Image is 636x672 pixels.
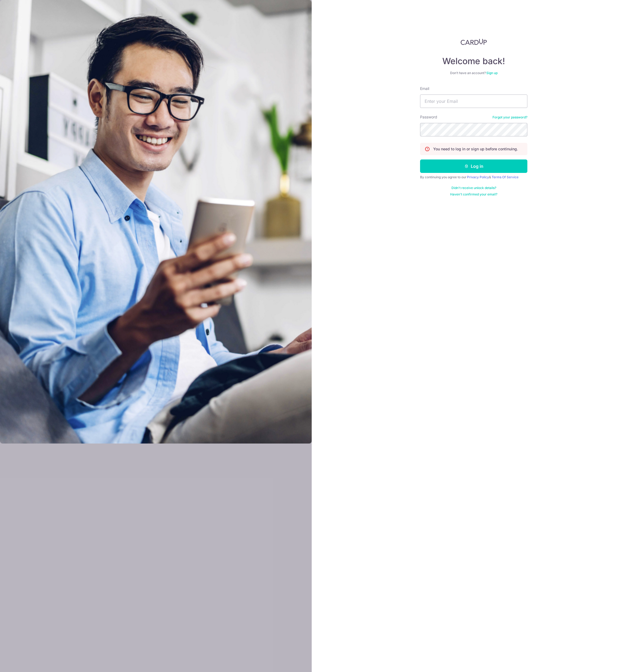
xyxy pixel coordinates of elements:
[420,114,437,120] label: Password
[420,71,527,75] div: Don’t have an account?
[492,175,519,179] a: Terms Of Service
[467,175,489,179] a: Privacy Policy
[486,71,498,75] a: Sign up
[420,95,527,108] input: Enter your Email
[451,186,496,190] a: Didn't receive unlock details?
[420,86,429,91] label: Email
[433,146,518,152] p: You need to log in or sign up before continuing.
[492,115,527,119] a: Forgot your password?
[450,192,497,197] a: Haven't confirmed your email?
[420,175,527,179] div: By continuing you agree to our &
[420,159,527,173] button: Log in
[461,39,487,45] img: CardUp Logo
[420,56,527,67] h4: Welcome back!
